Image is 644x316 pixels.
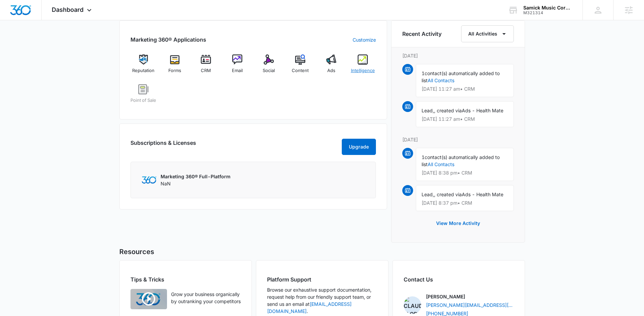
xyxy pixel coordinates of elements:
span: Reputation [132,67,154,74]
img: Marketing 360 Logo [142,176,157,183]
span: Email [232,67,243,74]
span: , created via [434,108,462,113]
span: 1 [422,154,425,160]
span: Forms [168,67,181,74]
a: Customize [353,36,376,43]
p: [PERSON_NAME] [426,293,465,300]
a: Social [256,54,282,79]
span: Lead, [422,191,434,197]
button: All Activities [461,25,514,42]
div: account name [523,5,573,10]
p: [DATE] 11:27 am • CRM [422,87,508,91]
h2: Platform Support [267,275,377,284]
p: [DATE] [402,136,514,143]
p: Browse our exhaustive support documentation, request help from our friendly support team, or send... [267,286,377,315]
h5: Resources [119,247,525,257]
span: , created via [434,191,462,197]
p: Grow your business organically by outranking your competitors [171,291,241,305]
a: Forms [162,54,188,79]
span: Social [263,67,275,74]
p: [DATE] 8:38 pm • CRM [422,171,508,175]
p: [DATE] 8:37 pm • CRM [422,201,508,205]
span: Content [292,67,309,74]
p: [DATE] [402,52,514,59]
div: NaN [161,173,231,187]
a: CRM [193,54,219,79]
span: Dashboard [52,6,84,13]
a: Point of Sale [130,84,157,109]
h6: Recent Activity [402,30,442,38]
span: Lead, [422,108,434,113]
span: Intelligence [351,67,375,74]
a: Reputation [130,54,157,79]
img: Claudia Flores [404,296,421,314]
span: 1 [422,70,425,76]
h2: Subscriptions & Licenses [130,139,196,152]
h2: Contact Us [404,275,514,284]
a: [PERSON_NAME][EMAIL_ADDRESS][PERSON_NAME][DOMAIN_NAME] [426,301,514,309]
p: [DATE] 11:27 am • CRM [422,117,508,121]
img: Quick Overview Video [130,289,167,309]
span: Ads [327,67,335,74]
span: contact(s) automatically added to list [422,154,500,167]
span: contact(s) automatically added to list [422,70,500,83]
span: Point of Sale [130,97,156,104]
a: All Contacts [428,77,454,83]
button: Upgrade [342,139,376,155]
a: Ads [318,54,344,79]
div: account id [523,10,573,15]
h2: Marketing 360® Applications [130,36,206,44]
a: Intelligence [350,54,376,79]
h2: Tips & Tricks [130,275,241,284]
p: Marketing 360® Full-Platform [161,173,231,180]
span: CRM [201,67,211,74]
a: All Contacts [428,161,454,167]
a: Email [224,54,251,79]
a: Content [287,54,313,79]
span: Ads - Health Mate [462,191,503,197]
span: Ads - Health Mate [462,108,503,113]
button: View More Activity [429,215,487,231]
